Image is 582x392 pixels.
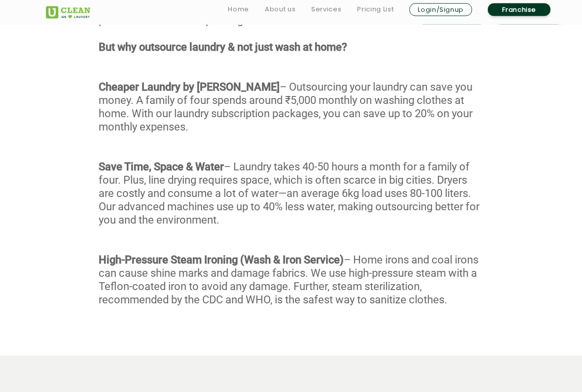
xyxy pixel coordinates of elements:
[409,3,472,16] a: Login/Signup
[46,6,90,19] img: UClean Laundry and Dry Cleaning
[311,3,341,15] a: Services
[99,41,347,54] strong: But why outsource laundry & not just wash at home?
[99,161,224,173] strong: Save Time, Space & Water
[265,3,295,15] a: About us
[357,3,394,15] a: Pricing List
[488,3,550,16] a: Franchise
[99,81,280,94] strong: Cheaper Laundry by [PERSON_NAME]
[99,254,344,266] strong: High-Pressure Steam Ironing (Wash & Iron Service)
[228,3,249,15] a: Home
